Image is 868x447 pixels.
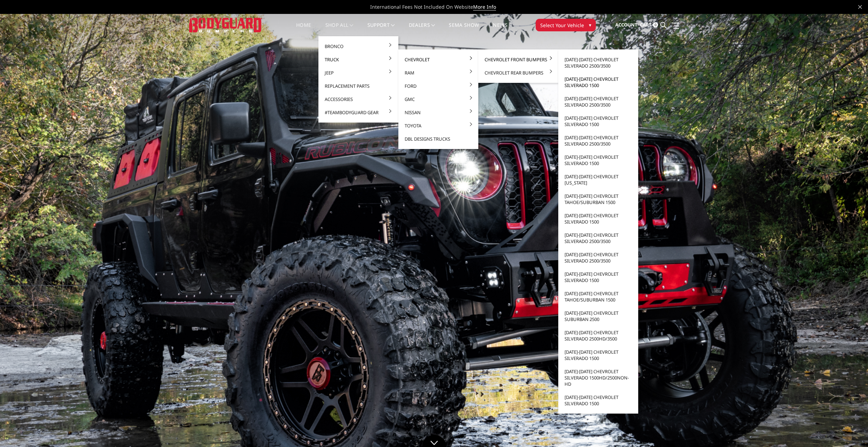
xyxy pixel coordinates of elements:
a: SEMA Show [449,23,479,36]
a: Ram [401,66,476,79]
a: [DATE]-[DATE] Chevrolet Silverado 2500/3500 [561,228,635,248]
span: 0 [653,22,658,28]
a: Chevrolet Rear Bumpers [481,66,555,79]
a: Dealers [409,23,435,36]
span: ▾ [589,21,591,29]
a: Jeep [321,66,396,79]
button: 3 of 5 [836,254,843,266]
a: More Info [473,3,496,10]
a: Home [296,23,311,36]
a: [DATE]-[DATE] Chevrolet Silverado 2500HD/3500 [561,326,635,345]
a: [DATE]-[DATE] Chevrolet Silverado 2500/3500 [561,92,635,111]
a: Chevrolet Front Bumpers [481,53,555,66]
button: 4 of 5 [836,265,843,276]
a: Click to Down [422,435,446,447]
span: Account [615,22,638,28]
a: Replacement Parts [321,79,396,93]
a: Accessories [321,93,396,106]
a: Cart 0 [640,16,658,34]
a: [DATE]-[DATE] Chevrolet Silverado 2500/3500 [561,131,635,150]
a: [DATE]-[DATE] Chevrolet Tahoe/Suburban 1500 [561,287,635,306]
a: Bronco [321,40,396,53]
a: [DATE]-[DATE] Chevrolet Silverado 1500HD/2500non-HD [561,365,635,391]
a: [DATE]-[DATE] Chevrolet Silverado 1500 [561,345,635,365]
a: [DATE]-[DATE] Chevrolet Suburban 2500 [561,306,635,326]
button: 1 of 5 [836,232,843,243]
a: [DATE]-[DATE] Chevrolet Silverado 1500 [561,391,635,410]
a: [DATE]-[DATE] Chevrolet Silverado 1500 [561,72,635,92]
a: Account [615,16,638,34]
a: Nissan [401,106,476,119]
a: shop all [325,23,354,36]
button: Select Your Vehicle [536,19,596,31]
img: BODYGUARD BUMPERS [189,18,262,32]
a: [DATE]-[DATE] Chevrolet Silverado 1500 [561,209,635,228]
a: [DATE]-[DATE] Chevrolet Silverado 2500/3500 [561,53,635,72]
button: 5 of 5 [836,276,843,288]
a: #TeamBodyguard Gear [321,106,396,119]
a: Chevrolet [401,53,476,66]
a: Truck [321,53,396,66]
a: [DATE]-[DATE] Chevrolet Silverado 1500 [561,111,635,131]
a: Ford [401,79,476,93]
a: Toyota [401,119,476,132]
a: DBL Designs Trucks [401,132,476,146]
a: GMC [401,93,476,106]
a: [DATE]-[DATE] Chevrolet Tahoe/Suburban 1500 [561,189,635,209]
button: 2 of 5 [836,243,843,254]
a: [DATE]-[DATE] Chevrolet Silverado 1500 [561,150,635,170]
iframe: Chat Widget [833,414,868,447]
a: [DATE]-[DATE] Chevrolet Silverado 2500/3500 [561,248,635,267]
span: Cart [640,22,652,28]
a: [DATE]-[DATE] Chevrolet [US_STATE] [561,170,635,189]
a: Support [367,23,395,36]
a: News [493,23,507,36]
a: [DATE]-[DATE] Chevrolet Silverado 1500 [561,267,635,287]
span: Select Your Vehicle [540,22,584,29]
